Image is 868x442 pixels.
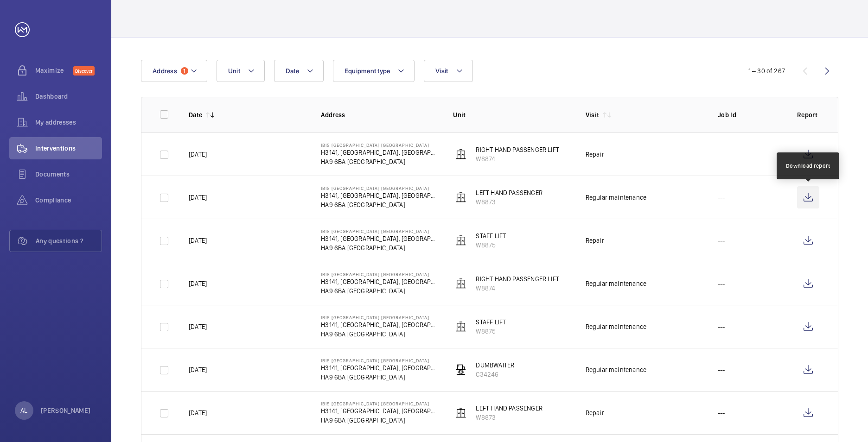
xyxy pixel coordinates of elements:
[586,279,646,288] div: Regular maintenance
[321,315,438,320] p: IBIS [GEOGRAPHIC_DATA] [GEOGRAPHIC_DATA]
[586,110,600,120] p: Visit
[321,363,438,373] p: H3141, [GEOGRAPHIC_DATA], [GEOGRAPHIC_DATA]
[36,236,102,246] span: Any questions ?
[321,148,438,157] p: H3141, [GEOGRAPHIC_DATA], [GEOGRAPHIC_DATA]
[321,110,438,120] p: Address
[153,67,177,75] span: Address
[274,60,324,82] button: Date
[181,67,188,75] span: 1
[586,236,604,245] div: Repair
[797,110,819,120] p: Report
[228,67,240,75] span: Unit
[321,358,438,363] p: IBIS [GEOGRAPHIC_DATA] [GEOGRAPHIC_DATA]
[748,66,785,76] div: 1 – 30 of 267
[476,240,506,250] p: W8875
[35,92,102,101] span: Dashboard
[321,200,438,209] p: HA9 6BA [GEOGRAPHIC_DATA]
[453,110,570,120] p: Unit
[321,234,438,243] p: H3141, [GEOGRAPHIC_DATA], [GEOGRAPHIC_DATA]
[586,150,604,159] div: Repair
[189,193,207,202] p: [DATE]
[321,401,438,406] p: IBIS [GEOGRAPHIC_DATA] [GEOGRAPHIC_DATA]
[586,408,604,417] div: Repair
[321,191,438,200] p: H3141, [GEOGRAPHIC_DATA], [GEOGRAPHIC_DATA]
[718,236,725,245] p: ---
[189,150,207,159] p: [DATE]
[321,142,438,148] p: IBIS [GEOGRAPHIC_DATA] [GEOGRAPHIC_DATA]
[20,406,27,415] p: AL
[321,277,438,286] p: H3141, [GEOGRAPHIC_DATA], [GEOGRAPHIC_DATA]
[476,231,506,240] p: STAFF LIFT
[786,162,830,170] div: Download report
[718,110,782,120] p: Job Id
[718,279,725,288] p: ---
[35,196,102,205] span: Compliance
[476,317,506,327] p: STAFF LIFT
[321,272,438,277] p: IBIS [GEOGRAPHIC_DATA] [GEOGRAPHIC_DATA]
[455,235,466,246] img: elevator.svg
[435,67,448,75] span: Visit
[35,170,102,179] span: Documents
[476,327,506,336] p: W8875
[73,66,95,76] span: Discover
[718,365,725,374] p: ---
[455,364,466,375] img: freight_elevator.svg
[189,110,202,120] p: Date
[476,274,559,284] p: RIGHT HAND PASSENGER LIFT
[321,157,438,166] p: HA9 6BA [GEOGRAPHIC_DATA]
[321,320,438,329] p: H3141, [GEOGRAPHIC_DATA], [GEOGRAPHIC_DATA]
[217,60,265,82] button: Unit
[476,197,542,207] p: W8873
[476,154,559,164] p: W8874
[286,67,299,75] span: Date
[476,370,514,379] p: C34246
[455,149,466,160] img: elevator.svg
[476,284,559,293] p: W8874
[476,188,542,197] p: LEFT HAND PASSENGER
[189,365,207,374] p: [DATE]
[424,60,472,82] button: Visit
[718,322,725,331] p: ---
[321,329,438,339] p: HA9 6BA [GEOGRAPHIC_DATA]
[35,144,102,153] span: Interventions
[321,286,438,296] p: HA9 6BA [GEOGRAPHIC_DATA]
[189,322,207,331] p: [DATE]
[586,193,646,202] div: Regular maintenance
[41,406,91,415] p: [PERSON_NAME]
[189,279,207,288] p: [DATE]
[345,67,390,75] span: Equipment type
[321,228,438,234] p: IBIS [GEOGRAPHIC_DATA] [GEOGRAPHIC_DATA]
[321,416,438,425] p: HA9 6BA [GEOGRAPHIC_DATA]
[718,193,725,202] p: ---
[321,406,438,416] p: H3141, [GEOGRAPHIC_DATA], [GEOGRAPHIC_DATA]
[35,66,73,75] span: Maximize
[141,60,207,82] button: Address1
[189,408,207,417] p: [DATE]
[718,408,725,417] p: ---
[476,413,542,422] p: W8873
[333,60,415,82] button: Equipment type
[476,145,559,154] p: RIGHT HAND PASSENGER LIFT
[35,118,102,127] span: My addresses
[586,322,646,331] div: Regular maintenance
[476,404,542,413] p: LEFT HAND PASSENGER
[586,365,646,374] div: Regular maintenance
[189,236,207,245] p: [DATE]
[455,407,466,418] img: elevator.svg
[321,373,438,382] p: HA9 6BA [GEOGRAPHIC_DATA]
[321,243,438,253] p: HA9 6BA [GEOGRAPHIC_DATA]
[718,150,725,159] p: ---
[476,360,514,370] p: DUMBWAITER
[455,321,466,332] img: elevator.svg
[455,278,466,289] img: elevator.svg
[455,192,466,203] img: elevator.svg
[321,185,438,191] p: IBIS [GEOGRAPHIC_DATA] [GEOGRAPHIC_DATA]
